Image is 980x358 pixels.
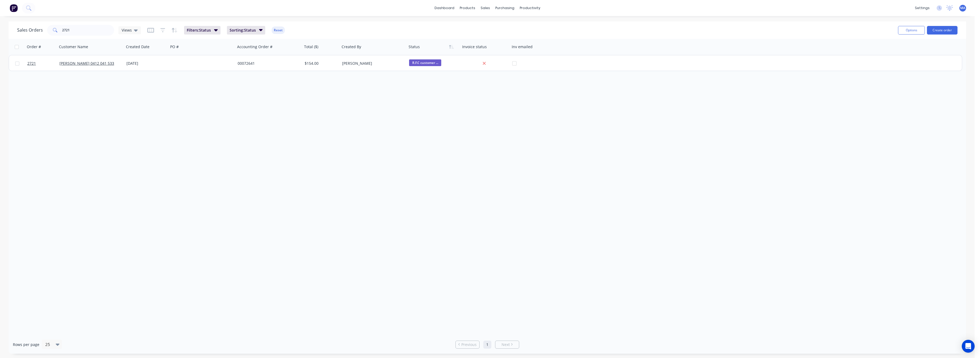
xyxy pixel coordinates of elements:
a: Next page [495,342,519,347]
div: purchasing [493,4,517,12]
div: [DATE] [126,61,166,66]
div: $154.00 [305,61,336,66]
div: Invoice status [462,44,487,49]
div: Created By [342,44,361,49]
ul: Pagination [453,341,521,349]
span: 2721 [27,61,36,66]
button: Filters:Status [184,26,220,35]
div: Open Intercom Messenger [962,340,975,353]
a: 2721 [27,55,59,71]
div: Total ($) [304,44,318,49]
h1: Sales Orders [17,28,43,33]
a: [PERSON_NAME] 0412 041 533 [59,61,114,66]
div: Inv emailed [512,44,533,49]
div: settings [912,4,932,12]
div: [PERSON_NAME] [342,61,402,66]
div: 00072641 [238,61,297,66]
span: Filters: Status [187,28,211,33]
span: Rows per page [13,342,39,347]
a: Previous page [456,342,479,347]
span: Views [122,27,132,33]
button: Sorting:Status [227,26,265,35]
div: Accounting Order # [237,44,272,49]
div: Order # [27,44,41,49]
button: Options [898,26,925,35]
div: Created Date [126,44,149,49]
span: R.F.C customer ... [409,59,441,66]
div: Customer Name [59,44,88,49]
div: sales [478,4,493,12]
span: Sorting: Status [230,28,256,33]
div: PO # [170,44,179,49]
a: Page 1 is your current page [483,341,491,349]
button: Reset [272,26,285,34]
img: Factory [10,4,18,12]
div: productivity [517,4,543,12]
a: dashboard [432,4,457,12]
span: Previous [461,342,477,347]
div: Status [409,44,420,49]
span: MA [960,6,965,10]
div: products [457,4,478,12]
span: Next [502,342,510,347]
button: Create order [927,26,957,35]
input: Search... [62,25,114,36]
